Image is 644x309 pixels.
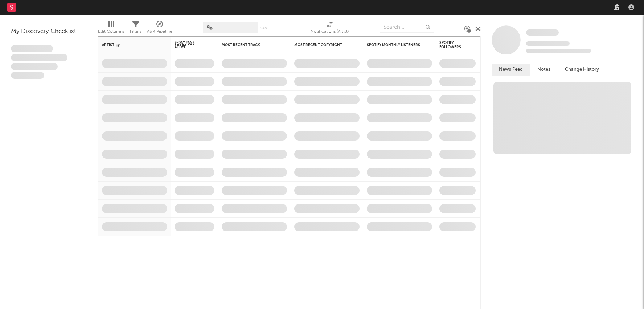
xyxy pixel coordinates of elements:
div: Artist [102,43,156,47]
span: 7-Day Fans Added [175,41,204,49]
span: Integer aliquet in purus et [11,54,67,61]
span: Aliquam viverra [11,72,44,79]
button: Save [260,26,270,30]
div: Most Recent Track [222,43,276,47]
div: Filters [130,27,141,36]
div: A&R Pipeline [147,18,172,39]
div: A&R Pipeline [147,27,172,36]
div: Edit Columns [98,18,124,39]
span: Some Artist [526,29,559,36]
div: My Discovery Checklist [11,27,87,36]
button: News Feed [492,64,530,76]
span: Lorem ipsum dolor [11,45,53,52]
a: Some Artist [526,29,559,36]
button: Change History [558,64,606,76]
span: 0 fans last week [526,49,591,53]
div: Spotify Monthly Listeners [367,43,421,47]
div: Filters [130,18,141,39]
button: Notes [530,64,558,76]
span: Tracking Since: [DATE] [526,41,570,46]
span: Praesent ac interdum [11,63,58,70]
input: Search... [380,22,434,33]
div: Notifications (Artist) [311,18,349,39]
div: Most Recent Copyright [294,43,349,47]
div: Edit Columns [98,27,124,36]
div: Notifications (Artist) [311,27,349,36]
div: Spotify Followers [439,41,465,49]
